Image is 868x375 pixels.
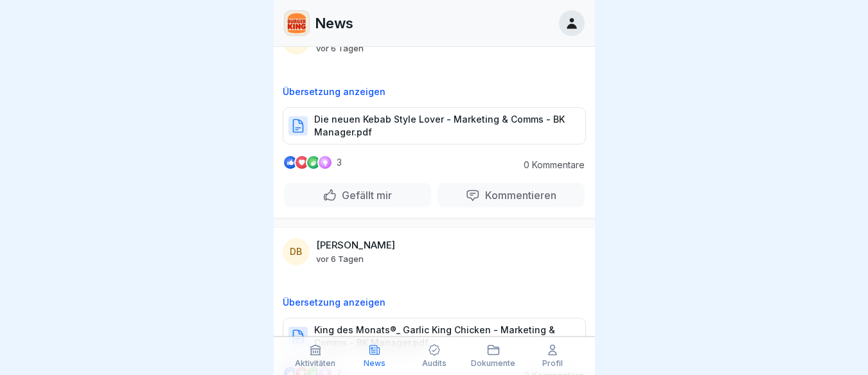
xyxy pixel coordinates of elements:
div: DB [283,238,310,265]
img: w2f18lwxr3adf3talrpwf6id.png [285,11,309,35]
p: Die neuen Kebab Style Lover - Marketing & Comms - BK Manager.pdf [314,113,572,139]
p: Übersetzung anzeigen [283,297,586,308]
p: 0 Kommentare [514,160,585,170]
a: King des Monats®_ Garlic King Chicken - Marketing & Comms - BK Manager.pdf [283,336,586,349]
p: Kommentieren [480,189,556,202]
a: Die neuen Kebab Style Lover - Marketing & Comms - BK Manager.pdf [283,125,586,138]
p: vor 6 Tagen [316,254,364,264]
p: vor 6 Tagen [316,43,364,53]
p: 3 [337,157,342,168]
p: Aktivitäten [295,359,335,368]
p: Dokumente [471,359,515,368]
p: News [364,359,385,368]
p: [PERSON_NAME] [316,240,395,251]
p: Profil [542,359,563,368]
p: Übersetzung anzeigen [283,87,586,97]
p: News [315,15,353,31]
p: Audits [422,359,447,368]
p: King des Monats®_ Garlic King Chicken - Marketing & Comms - BK Manager.pdf [314,324,572,349]
p: Gefällt mir [337,189,392,202]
